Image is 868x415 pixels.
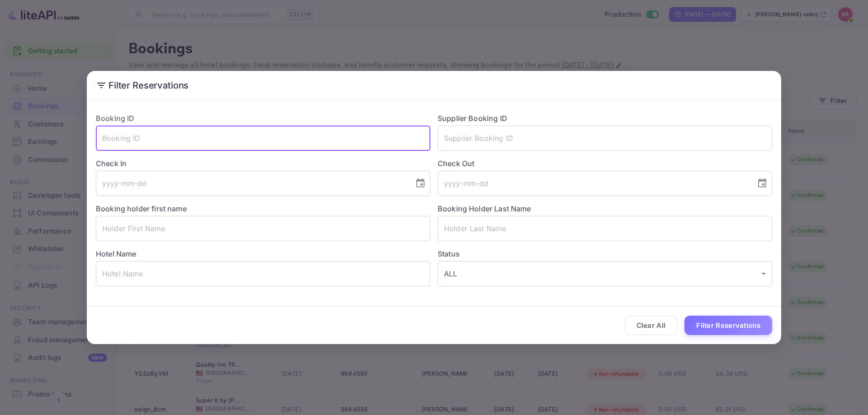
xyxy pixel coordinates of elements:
button: Choose date [411,174,429,192]
button: Clear All [625,316,678,335]
label: Status [438,248,772,259]
button: Filter Reservations [684,316,772,335]
button: Choose date [753,174,771,192]
label: Supplier Booking ID [438,114,507,123]
input: Booking ID [96,126,430,151]
label: Booking ID [96,114,135,123]
label: Check In [96,158,430,169]
label: Check Out [438,158,772,169]
label: Booking Holder Last Name [438,204,531,213]
input: Holder Last Name [438,216,772,241]
input: yyyy-mm-dd [438,171,750,196]
div: ALL [438,261,772,286]
h2: Filter Reservations [87,71,781,100]
input: Supplier Booking ID [438,126,772,151]
input: yyyy-mm-dd [96,171,408,196]
input: Hotel Name [96,261,430,286]
label: Booking holder first name [96,204,187,213]
input: Holder First Name [96,216,430,241]
label: Hotel Name [96,249,137,258]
